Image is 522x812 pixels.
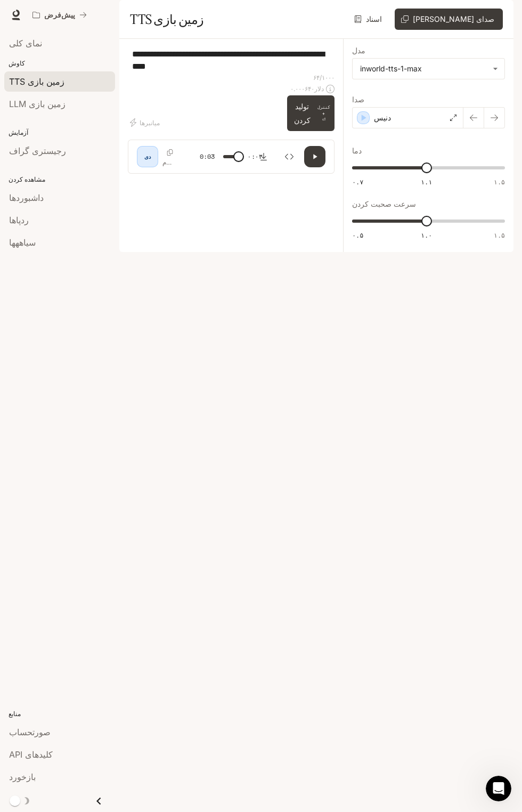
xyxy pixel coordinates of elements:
[421,231,432,240] font: ۱.۰
[352,177,363,186] font: ۰.۷
[200,151,215,162] span: 0:03
[290,85,314,93] font: ۰.۰۰۰۶۴۰
[353,59,504,79] div: inworld-tts-1-max
[413,14,494,23] font: صدای [PERSON_NAME]
[494,231,505,240] font: ۱.۵
[352,95,364,104] font: صدا
[395,9,503,30] button: صدای [PERSON_NAME]
[352,231,363,240] font: ۰.۵
[253,146,274,167] button: دانلود فایل صوتی
[317,104,330,116] font: کنترل +
[162,149,177,156] button: کپی کردن شناسه صوتی
[162,158,195,267] font: سلام دنیا! چه روز فوق‌العاده‌ای برای مدل تبدیل متن به گفتار بودن!
[360,64,422,73] font: inworld-tts-1-max
[128,114,164,131] button: میانبرها
[140,119,160,127] font: میانبرها
[374,113,391,122] font: دنیس
[352,46,365,55] font: مدل
[44,10,75,19] font: پیش‌فرض
[352,146,362,155] font: دما
[279,146,300,167] button: بازرسی
[287,95,335,131] button: تولید کردنکنترل +⏎
[28,4,92,26] button: همه فضاهای کاری
[320,74,322,82] font: /
[352,199,416,208] font: سرعت صحبت کردن
[314,85,324,93] font: دلار
[486,776,511,801] iframe: چت زنده اینترکام
[294,102,311,124] font: تولید کردن
[130,11,204,27] font: زمین بازی TTS
[421,177,432,186] font: ۱.۱
[494,177,505,186] font: ۱.۵
[352,9,386,30] a: اسناد
[144,153,151,160] font: دی
[366,14,382,23] font: اسناد
[322,117,326,122] font: ⏎
[322,74,335,82] font: ۱۰۰۰
[313,74,320,82] font: ۶۴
